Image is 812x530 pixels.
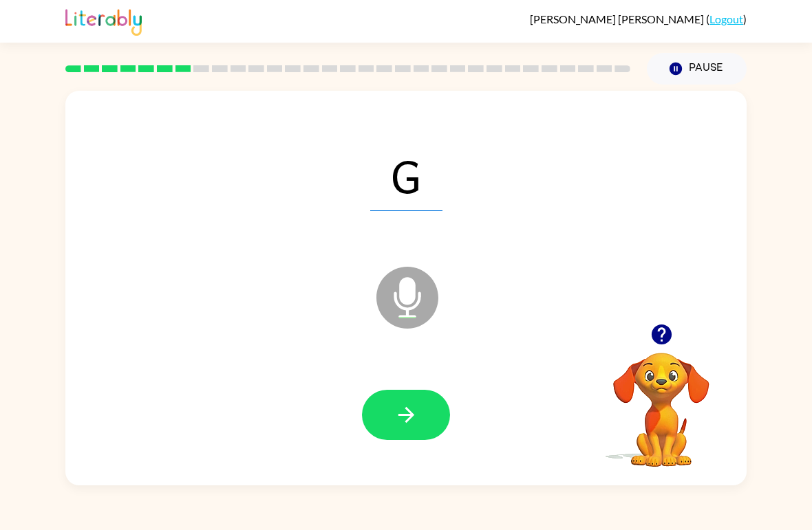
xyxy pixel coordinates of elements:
[370,140,442,211] span: G
[65,5,142,36] img: Literably
[530,12,747,25] div: ( )
[592,331,730,469] video: Your browser must support playing .mp4 files to use Literably. Please try using another browser.
[647,53,747,85] button: Pause
[530,12,706,25] span: [PERSON_NAME] [PERSON_NAME]
[709,12,743,25] a: Logout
